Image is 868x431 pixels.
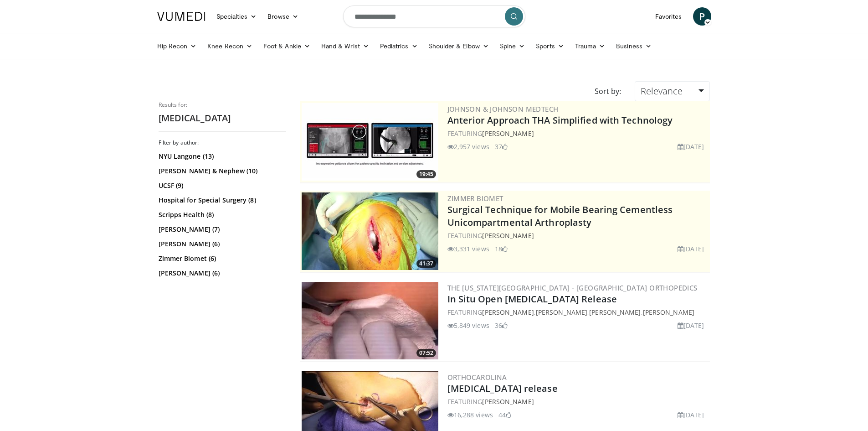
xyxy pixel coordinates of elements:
[495,142,508,151] li: 37
[447,410,493,420] li: 16,288 views
[611,37,657,55] a: Business
[447,397,708,406] div: FEATURING
[570,37,611,55] a: Trauma
[343,5,525,27] input: Search topics, interventions
[495,321,508,330] li: 36
[159,152,284,161] a: NYU Langone (13)
[159,181,284,190] a: UCSF (9)
[588,81,628,101] div: Sort by:
[258,37,316,55] a: Foot & Ankle
[302,103,438,181] a: 19:45
[482,308,534,317] a: [PERSON_NAME]
[159,254,284,263] a: Zimmer Biomet (6)
[447,382,558,395] a: [MEDICAL_DATA] release
[641,85,683,97] span: Relevance
[498,410,511,420] li: 44
[159,239,284,249] a: [PERSON_NAME] (6)
[447,321,489,330] li: 5,849 views
[159,196,284,205] a: Hospital for Special Surgery (8)
[494,37,530,55] a: Spine
[152,37,202,55] a: Hip Recon
[159,269,284,278] a: [PERSON_NAME] (6)
[678,321,704,330] li: [DATE]
[211,7,262,26] a: Specialties
[159,166,284,176] a: [PERSON_NAME] & Nephew (10)
[447,203,673,228] a: Surgical Technique for Mobile Bearing Cementless Unicompartmental Arthroplasty
[495,244,508,254] li: 18
[159,139,286,146] h3: Filter by author:
[302,192,438,270] a: 41:37
[302,282,438,359] a: 07:52
[416,349,436,357] span: 07:52
[447,142,489,151] li: 2,957 views
[643,308,694,317] a: [PERSON_NAME]
[650,7,688,26] a: Favorites
[316,37,375,55] a: Hand & Wrist
[693,7,711,26] a: P
[447,293,617,305] a: In Situ Open [MEDICAL_DATA] Release
[447,194,503,203] a: Zimmer Biomet
[447,283,698,292] a: The [US_STATE][GEOGRAPHIC_DATA] - [GEOGRAPHIC_DATA] Orthopedics
[423,37,494,55] a: Shoulder & Elbow
[302,282,438,359] img: 0b6080ae-6dc8-43bf-97c3-fccb8b25af89.300x170_q85_crop-smart_upscale.jpg
[157,12,205,21] img: VuMedi Logo
[536,308,587,317] a: [PERSON_NAME]
[375,37,423,55] a: Pediatrics
[416,170,436,178] span: 19:45
[678,410,704,420] li: [DATE]
[530,37,570,55] a: Sports
[159,101,286,109] p: Results for:
[447,307,708,317] div: FEATURING , , ,
[447,231,708,240] div: FEATURING
[589,308,641,317] a: [PERSON_NAME]
[416,260,436,268] span: 41:37
[262,7,304,26] a: Browse
[202,37,258,55] a: Knee Recon
[482,129,534,138] a: [PERSON_NAME]
[447,104,559,114] a: Johnson & Johnson MedTech
[159,225,284,234] a: [PERSON_NAME] (7)
[482,231,534,240] a: [PERSON_NAME]
[678,142,704,151] li: [DATE]
[678,244,704,254] li: [DATE]
[482,397,534,406] a: [PERSON_NAME]
[635,81,709,101] a: Relevance
[447,244,489,254] li: 3,331 views
[447,373,507,382] a: OrthoCarolina
[302,103,438,181] img: 06bb1c17-1231-4454-8f12-6191b0b3b81a.300x170_q85_crop-smart_upscale.jpg
[302,192,438,270] img: 827ba7c0-d001-4ae6-9e1c-6d4d4016a445.300x170_q85_crop-smart_upscale.jpg
[159,210,284,219] a: Scripps Health (8)
[447,114,673,126] a: Anterior Approach THA Simplified with Technology
[447,129,708,138] div: FEATURING
[159,112,286,124] h2: [MEDICAL_DATA]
